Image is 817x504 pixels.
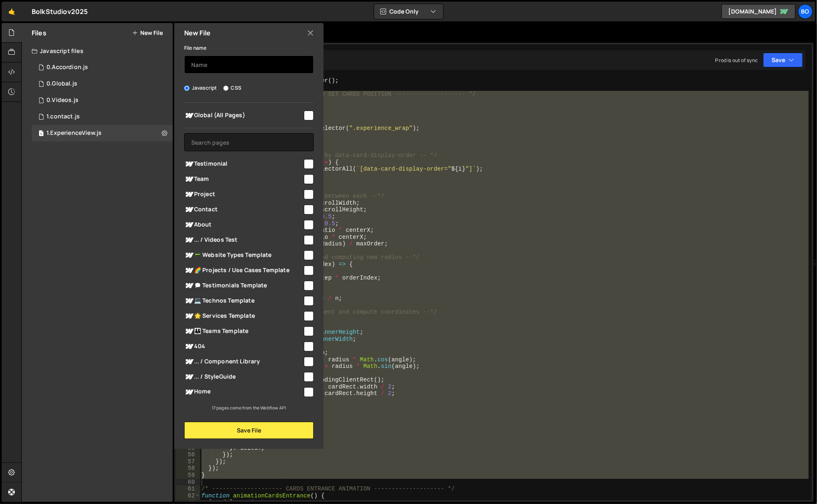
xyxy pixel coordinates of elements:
div: 16911/46299.js [32,76,173,92]
span: Testimonial [184,159,303,169]
div: 16911/46396.js [32,59,173,76]
small: 17 pages come from the Webflow API [212,405,286,411]
span: 🗯️ Testimonials Template [184,281,303,291]
span: Global (All Pages) [184,111,303,120]
span: ... / Component Library [184,357,303,367]
div: 57 [176,458,200,465]
span: Team [184,174,303,184]
label: Javascript [184,84,217,92]
div: 16911/46300.js [32,92,173,109]
label: CSS [223,84,241,92]
button: Code Only [374,4,443,19]
div: 16911/46421.js [32,109,173,125]
div: 16911/46335.js [32,125,173,141]
span: Home [184,387,303,397]
a: [DOMAIN_NAME] [722,4,796,19]
span: 🌈 Projects / Use Cases Template [184,266,303,275]
div: 59 [176,472,200,479]
span: 📟 Website Types Template [184,250,303,260]
input: Javascript [184,86,190,91]
label: File name [184,44,206,52]
input: Search pages [184,133,314,151]
span: 1 [39,131,44,137]
div: 56 [176,451,200,458]
div: 0.Global.js [46,80,77,88]
div: 58 [176,465,200,472]
span: Contact [184,205,303,215]
input: Name [184,55,314,74]
span: About [184,220,303,230]
span: Project [184,190,303,199]
button: Save [763,53,803,67]
span: ... / Videos Test [184,235,303,245]
a: Bo [798,4,813,19]
span: 🌟 Services Template [184,311,303,321]
a: 🤙 [2,2,22,21]
span: 404 [184,342,303,351]
div: 60 [176,479,200,486]
div: 61 [176,486,200,492]
div: 62 [176,492,200,499]
input: CSS [223,86,229,91]
div: BolkStudiov2025 [32,7,88,16]
div: Prod is out of sync [715,57,758,64]
button: New File [132,30,163,36]
h2: Files [32,28,46,37]
div: 0.Accordion.js [46,64,88,71]
span: 👪 Teams Template [184,326,303,336]
div: 0.Videos.js [46,97,79,104]
div: Javascript files [22,43,173,59]
span: 💻 Technos Template [184,296,303,306]
button: Save File [184,422,314,439]
div: 1.ExperienceView.js [46,129,102,137]
h2: New File [184,28,211,37]
span: ... / StyleGuide [184,372,303,382]
div: 1.contact.js [46,113,80,120]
